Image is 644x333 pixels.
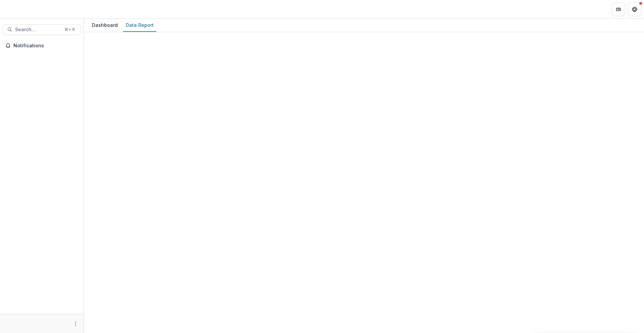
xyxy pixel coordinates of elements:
[13,43,78,49] span: Notifications
[123,19,156,32] a: Data Report
[89,19,120,32] a: Dashboard
[628,3,641,16] button: Get Help
[63,26,76,33] div: ⌘ + K
[15,27,60,33] span: Search...
[123,20,156,30] div: Data Report
[612,3,625,16] button: Partners
[89,20,120,30] div: Dashboard
[3,24,81,35] button: Search...
[3,40,81,51] button: Notifications
[71,320,79,328] button: More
